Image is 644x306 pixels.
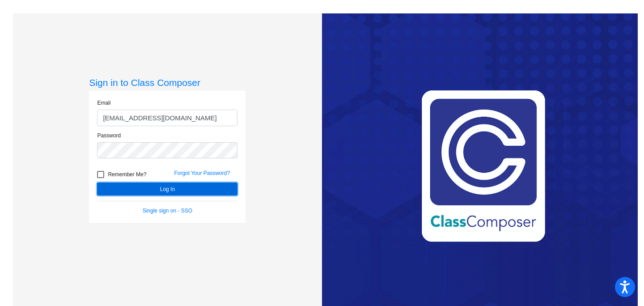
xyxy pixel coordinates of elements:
[97,183,237,195] button: Log In
[174,170,230,176] a: Forgot Your Password?
[97,132,121,140] label: Password
[143,208,192,214] a: Single sign on - SSO
[89,77,246,88] h3: Sign in to Class Composer
[108,169,146,180] span: Remember Me?
[97,99,110,107] label: Email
